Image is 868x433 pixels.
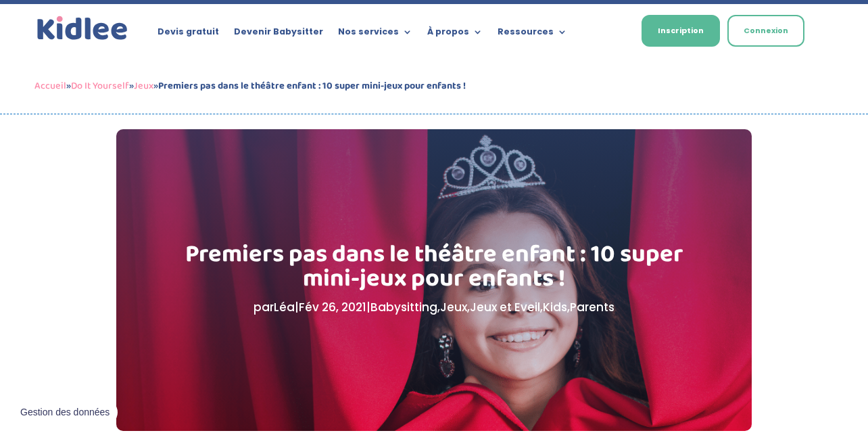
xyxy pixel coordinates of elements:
[470,299,540,315] a: Jeux et Eveil
[642,15,720,47] a: Inscription
[570,299,614,315] a: Parents
[440,299,467,315] a: Jeux
[185,298,684,317] p: par | | , , , ,
[299,299,366,315] span: Fév 26, 2021
[158,27,219,42] a: Devis gratuit
[34,14,130,43] img: logo_kidlee_bleu
[234,27,323,42] a: Devenir Babysitter
[34,78,66,94] a: Accueil
[498,27,567,42] a: Ressources
[158,78,466,94] strong: Premiers pas dans le théâtre enfant : 10 super mini-jeux pour enfants !
[274,299,295,315] a: Léa
[370,299,437,315] a: Babysitting
[20,407,110,419] span: Gestion des données
[727,15,804,47] a: Connexion
[34,78,466,94] span: » » »
[543,299,567,315] a: Kids
[427,27,483,42] a: À propos
[34,14,130,43] a: Kidlee Logo
[338,27,412,42] a: Nos services
[71,78,129,94] a: Do It Yourself
[12,398,118,427] button: Gestion des données
[134,78,153,94] a: Jeux
[602,28,614,36] img: Français
[185,242,684,298] h1: Premiers pas dans le théâtre enfant : 10 super mini-jeux pour enfants !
